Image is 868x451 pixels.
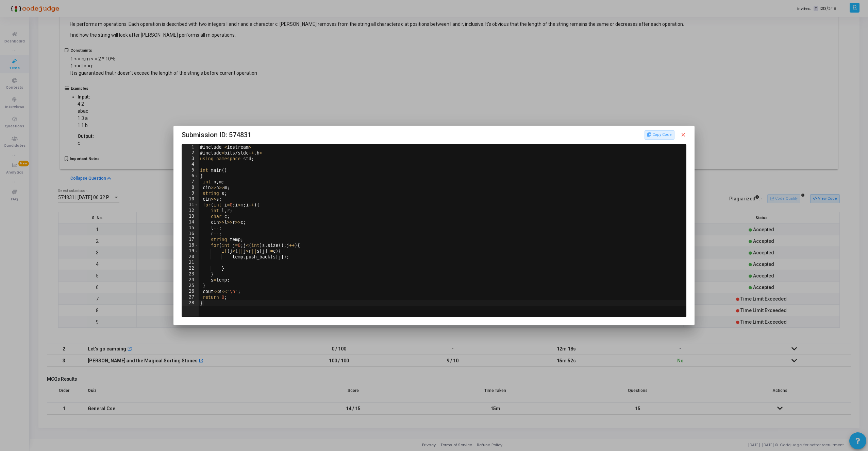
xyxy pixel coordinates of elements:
div: 18 [182,242,199,248]
div: 1 [182,144,199,150]
div: 19 [182,248,199,254]
div: 16 [182,231,199,237]
div: 6 [182,173,199,179]
div: 10 [182,196,199,202]
div: 14 [182,219,199,225]
div: 2 [182,150,199,156]
div: 27 [182,294,199,300]
span: Submission ID: 574831 [182,129,251,140]
div: 15 [182,225,199,231]
div: 25 [182,283,199,289]
div: 24 [182,277,199,283]
div: 17 [182,237,199,242]
div: 28 [182,300,199,306]
mat-icon: close [680,132,686,138]
div: 13 [182,214,199,219]
button: Copy Code [645,130,674,139]
div: 11 [182,202,199,208]
div: 5 [182,167,199,173]
div: 3 [182,156,199,162]
div: 7 [182,179,199,185]
div: 12 [182,208,199,214]
div: 23 [182,271,199,277]
div: 20 [182,254,199,260]
div: 9 [182,191,199,196]
div: 21 [182,260,199,266]
div: 4 [182,162,199,167]
div: 26 [182,289,199,294]
div: 22 [182,266,199,271]
div: 8 [182,185,199,191]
